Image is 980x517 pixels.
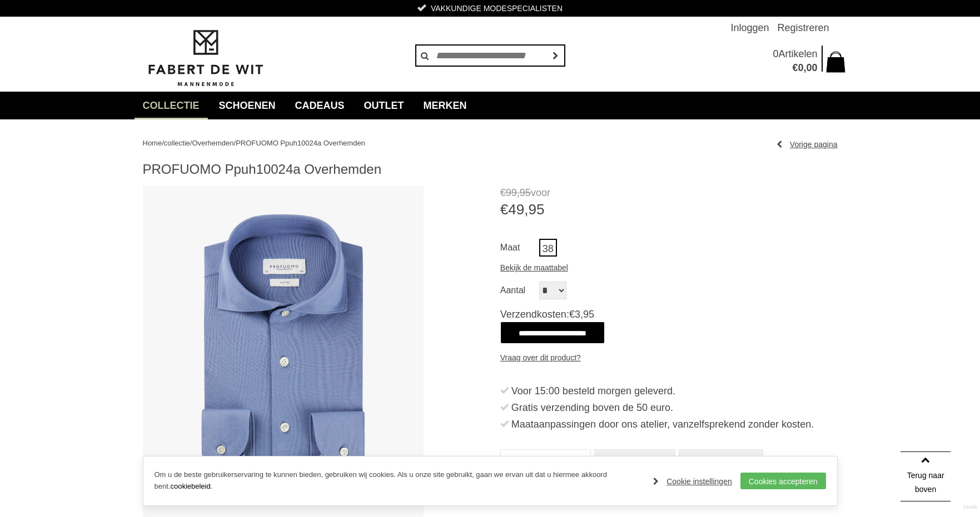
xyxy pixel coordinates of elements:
span: 00 [806,62,817,73]
a: Cadeaus [287,92,353,119]
p: Om u de beste gebruikerservaring te kunnen bieden, gebruiken wij cookies. Als u onze site gebruik... [155,469,643,493]
a: Terug naar boven [901,451,951,501]
h1: PROFUOMO Ppuh10024a Overhemden [143,161,838,178]
a: Merken [415,92,475,119]
a: Home [143,139,162,147]
span: 0 [798,62,803,73]
a: Vorige pagina [777,136,838,153]
span: 0 [773,48,778,59]
a: 38 [539,239,557,257]
span: 3 [575,309,580,320]
a: cookiebeleid [170,482,210,490]
span: 49 [508,201,524,218]
span: 95 [520,187,531,198]
span: , [517,187,520,198]
a: Bekijk de maattabel [500,259,568,276]
a: Productinformatie [500,449,591,471]
span: € [569,309,575,320]
a: Inloggen [730,17,769,39]
span: , [524,201,528,218]
a: Outlet [356,92,412,119]
a: Schoenen [211,92,284,119]
a: Cookie instellingen [653,473,732,490]
a: Cookies accepteren [740,473,826,489]
span: Artikelen [778,48,817,59]
span: / [162,139,164,147]
a: Merk informatie [594,449,675,471]
span: € [500,201,508,218]
span: / [190,139,192,147]
a: PROFUOMO Ppuh10024a Overhemden [236,139,365,147]
span: , [803,62,806,73]
span: € [792,62,798,73]
span: € [500,187,506,198]
a: Vraag over dit product? [500,349,581,366]
span: 95 [528,201,544,218]
span: Verzendkosten: [500,308,838,322]
a: Betaalinformatie [679,449,763,471]
a: collectie [135,92,208,119]
li: Maataanpassingen door ons atelier, vanzelfsprekend zonder kosten. [500,416,838,433]
span: voor [500,186,838,200]
div: Voor 15:00 besteld morgen geleverd. [511,383,838,399]
label: Aantal [500,282,539,299]
a: Divide [963,500,977,514]
a: Overhemden [192,139,233,147]
img: Fabert de Wit [143,28,268,88]
span: , [580,309,583,320]
a: collectie [164,139,190,147]
ul: Maat [500,239,838,259]
div: Gratis verzending boven de 50 euro. [511,399,838,416]
span: / [234,139,236,147]
span: 99 [506,187,517,198]
a: Registreren [777,17,829,39]
span: 95 [583,309,594,320]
